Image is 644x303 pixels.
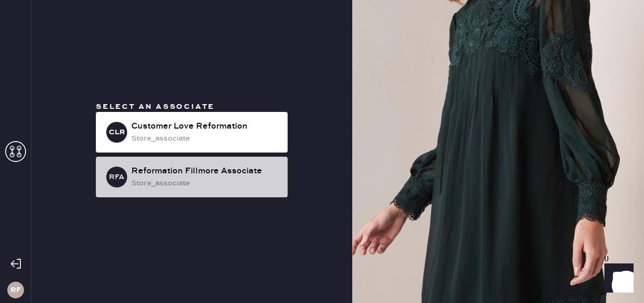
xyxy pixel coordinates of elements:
h3: RF [10,286,21,294]
div: Customer Love Reformation [131,120,279,133]
div: store_associate [131,178,279,189]
span: Select an associate [96,102,215,111]
h3: RFA [109,173,125,181]
div: Reformation Fillmore Associate [131,165,279,178]
div: store_associate [131,133,279,144]
iframe: Front Chat [595,256,639,301]
h3: CLR [109,129,125,136]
